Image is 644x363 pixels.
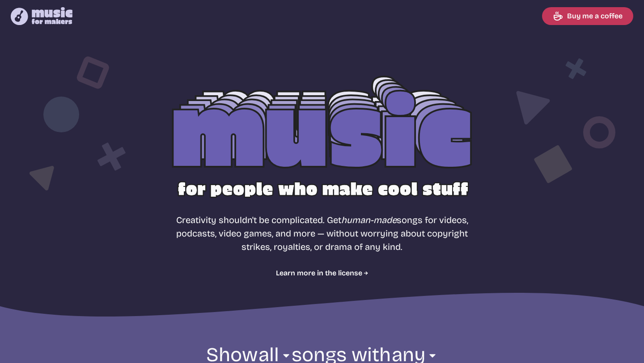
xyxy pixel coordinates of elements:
p: Creativity shouldn't be complicated. Get songs for videos, podcasts, video games, and more — with... [176,213,468,253]
a: Learn more in the license [276,268,369,279]
i: human-made [341,215,397,225]
a: Buy me a coffee [542,7,633,25]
